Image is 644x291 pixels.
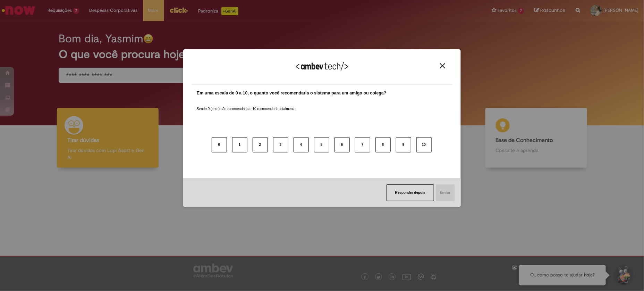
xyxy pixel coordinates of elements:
[375,137,391,152] button: 8
[314,137,329,152] button: 5
[197,98,297,111] label: Sendo 0 (zero) não recomendaria e 10 recomendaria totalmente.
[273,137,288,152] button: 3
[232,137,247,152] button: 1
[212,137,227,152] button: 0
[438,63,447,69] button: Close
[296,62,348,71] img: Logo Ambevtech
[387,184,434,201] button: Responder depois
[396,137,411,152] button: 9
[253,137,268,152] button: 2
[334,137,350,152] button: 6
[197,90,387,97] label: Em uma escala de 0 a 10, o quanto você recomendaria o sistema para um amigo ou colega?
[355,137,370,152] button: 7
[440,63,445,68] img: Close
[416,137,432,152] button: 10
[294,137,309,152] button: 4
